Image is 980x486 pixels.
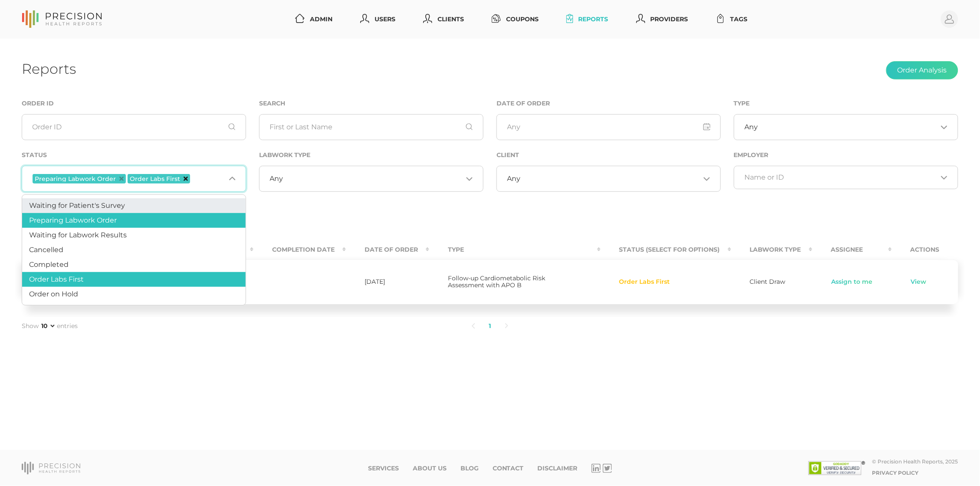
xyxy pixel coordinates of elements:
a: Privacy Policy [872,470,919,476]
button: Order Analysis [886,61,958,79]
label: Search [259,100,285,107]
div: © Precision Health Reports, 2025 [872,458,958,465]
a: Services [368,465,399,472]
th: Status (Select for Options) : activate to sort column ascending [601,240,731,259]
span: Completed [29,260,69,269]
a: Clients [420,11,467,27]
th: Actions [892,240,958,259]
span: Order Labs First [130,176,180,182]
input: Any [497,114,721,140]
a: Admin [292,11,336,27]
div: Search for option [259,166,483,192]
a: Reports [563,11,612,27]
label: Client [497,151,519,159]
th: Labwork Type : activate to sort column ascending [731,240,812,259]
a: Contact [493,465,524,472]
input: Search for option [283,174,463,183]
button: Deselect Preparing Labwork Order [119,177,124,181]
div: Search for option [22,166,246,192]
th: Date Of Order : activate to sort column ascending [346,240,429,259]
div: Search for option [497,166,721,192]
a: View [911,278,927,286]
span: Client Draw [750,278,786,286]
span: Any [507,174,521,183]
label: Labwork Type [259,151,310,159]
a: Assign to me [831,278,873,286]
th: Completion Date : activate to sort column ascending [253,240,346,259]
a: Users [357,11,399,27]
button: Deselect Order Labs First [184,177,188,181]
label: Show entries [22,322,78,331]
div: Search for option [734,166,958,189]
label: Employer [734,151,769,159]
a: About Us [413,465,447,472]
input: First or Last Name [259,114,483,140]
label: Type [734,100,750,107]
a: Providers [633,11,692,27]
h1: Reports [22,60,76,77]
td: [DATE] [346,259,429,304]
input: Search for option [521,174,700,183]
select: Showentries [39,322,56,330]
input: Order ID [22,114,246,140]
th: Assignee : activate to sort column ascending [812,240,892,259]
img: SSL site seal - click to verify [809,461,865,475]
label: Order ID [22,100,54,107]
span: Follow-up Cardiometabolic Risk Assessment with APO B [448,274,545,289]
span: Waiting for Labwork Results [29,231,127,239]
a: Blog [460,465,479,472]
label: Status [22,151,47,159]
span: Any [745,123,758,131]
span: Order on Hold [29,290,78,298]
a: Tags [713,11,751,27]
input: Search for option [745,173,937,182]
span: Preparing Labwork Order [35,176,116,182]
label: Date of Order [497,100,550,107]
a: Disclaimer [538,465,578,472]
th: Type : activate to sort column ascending [429,240,601,259]
div: Search for option [734,114,958,140]
a: Coupons [488,11,542,27]
span: Cancelled [29,246,63,254]
span: Order Labs First [619,279,670,286]
span: Order Labs First [29,275,84,283]
span: Preparing Labwork Order [29,216,117,224]
input: Search for option [758,123,937,131]
span: Any [270,174,283,183]
span: Waiting for Patient's Survey [29,201,125,210]
input: Search for option [192,173,225,184]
